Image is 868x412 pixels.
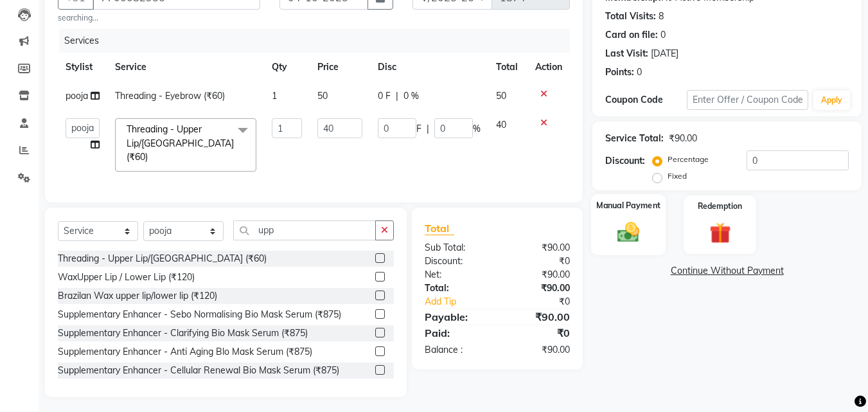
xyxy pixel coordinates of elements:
[58,53,107,82] th: Stylist
[415,255,497,268] div: Discount:
[497,282,580,295] div: ₹90.00
[497,255,580,268] div: ₹0
[497,325,580,341] div: ₹0
[497,343,580,357] div: ₹90.00
[148,151,154,163] a: x
[497,268,580,282] div: ₹90.00
[610,219,646,245] img: _cash.svg
[488,53,527,82] th: Total
[687,90,808,110] input: Enter Offer / Coupon Code
[272,90,277,102] span: 1
[637,66,642,79] div: 0
[107,53,264,82] th: Service
[668,154,709,165] label: Percentage
[415,268,497,282] div: Net:
[605,28,658,42] div: Card on file:
[58,364,339,377] div: Supplementary Enhancer - Cellular Renewal Bio Mask Serum (₹875)
[659,10,664,23] div: 8
[669,132,697,145] div: ₹90.00
[605,154,645,168] div: Discount:
[668,170,687,182] label: Fixed
[415,295,511,309] a: Add Tip
[58,345,312,359] div: Supplementary Enhancer - Anti Aging Blo Mask Serum (₹875)
[605,132,664,145] div: Service Total:
[496,119,506,130] span: 40
[59,29,580,53] div: Services
[605,10,656,23] div: Total Visits:
[264,53,310,82] th: Qty
[378,89,391,103] span: 0 F
[396,89,398,103] span: |
[698,201,742,212] label: Redemption
[651,47,678,60] div: [DATE]
[58,271,195,284] div: WaxUpper Lip / Lower Lip (₹120)
[58,308,341,321] div: Supplementary Enhancer - Sebo Normalising Bio Mask Serum (₹875)
[496,90,506,102] span: 50
[497,241,580,255] div: ₹90.00
[127,123,234,163] span: Threading - Upper Lip/[GEOGRAPHIC_DATA] (₹60)
[605,47,648,60] div: Last Visit:
[497,309,580,325] div: ₹90.00
[317,90,328,102] span: 50
[605,93,686,107] div: Coupon Code
[370,53,488,82] th: Disc
[415,325,497,341] div: Paid:
[115,90,225,102] span: Threading - Eyebrow (₹60)
[427,122,429,136] span: |
[511,295,580,309] div: ₹0
[813,91,850,110] button: Apply
[660,28,666,42] div: 0
[415,241,497,255] div: Sub Total:
[473,122,481,136] span: %
[66,90,88,102] span: pooja
[416,122,421,136] span: F
[58,327,308,340] div: Supplementary Enhancer - Clarifying Bio Mask Serum (₹875)
[58,252,267,265] div: Threading - Upper Lip/[GEOGRAPHIC_DATA] (₹60)
[415,309,497,325] div: Payable:
[595,264,859,278] a: Continue Without Payment
[58,289,217,303] div: Brazilan Wax upper lip/lower lip (₹120)
[605,66,634,79] div: Points:
[703,220,738,246] img: _gift.svg
[527,53,570,82] th: Action
[58,12,260,24] small: searching...
[403,89,419,103] span: 0 %
[233,220,376,240] input: Search or Scan
[415,343,497,357] div: Balance :
[596,199,660,211] label: Manual Payment
[310,53,369,82] th: Price
[425,222,454,235] span: Total
[415,282,497,295] div: Total:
